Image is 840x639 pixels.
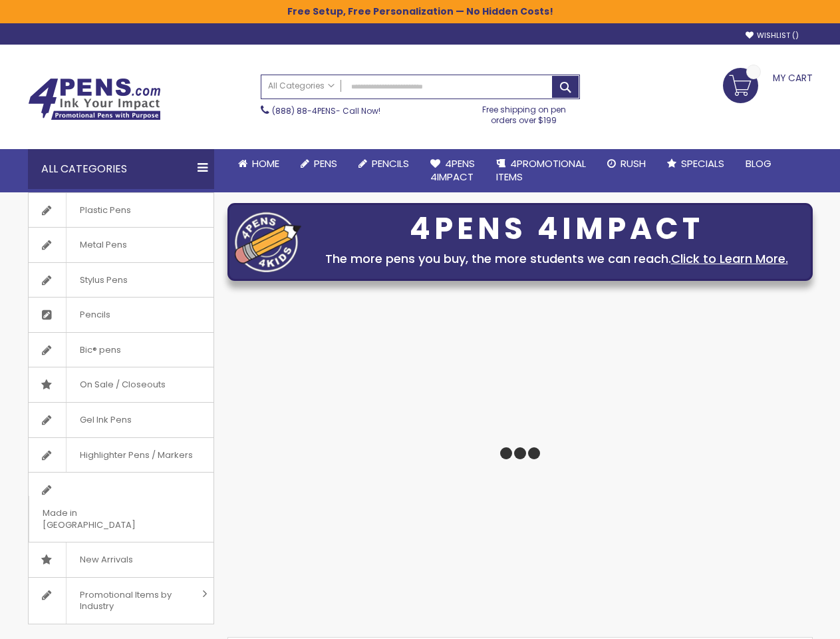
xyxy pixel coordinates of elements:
span: Plastic Pens [66,193,144,228]
a: Pencils [348,149,420,178]
a: Bic® pens [29,333,213,367]
a: 4PROMOTIONALITEMS [486,149,597,192]
a: Home [227,149,290,178]
a: Gel Ink Pens [29,403,213,437]
span: Rush [621,156,646,170]
a: Click to Learn More. [671,250,788,267]
a: Highlighter Pens / Markers [29,438,213,473]
span: Highlighter Pens / Markers [66,438,206,473]
span: Specials [681,156,724,170]
a: New Arrivals [29,542,213,577]
a: Made in [GEOGRAPHIC_DATA] [29,473,213,542]
span: Home [252,156,279,170]
span: On Sale / Closeouts [66,367,179,402]
span: Gel Ink Pens [66,403,145,437]
a: Metal Pens [29,228,213,262]
div: All Categories [28,149,214,189]
a: On Sale / Closeouts [29,367,213,402]
a: (888) 88-4PENS [272,105,336,116]
span: 4Pens 4impact [430,156,475,184]
a: Stylus Pens [29,263,213,298]
a: Promotional Items by Industry [29,578,213,624]
span: Pens [314,156,337,170]
a: Rush [597,149,656,178]
a: All Categories [261,75,341,97]
a: Specials [656,149,735,178]
span: - Call Now! [272,105,380,116]
img: 4Pens Custom Pens and Promotional Products [28,78,161,120]
a: Pencils [29,298,213,332]
span: Promotional Items by Industry [66,578,198,624]
span: Bic® pens [66,333,134,367]
span: All Categories [268,81,335,91]
span: New Arrivals [66,542,146,577]
a: Pens [290,149,348,178]
span: Made in [GEOGRAPHIC_DATA] [29,496,180,542]
span: Metal Pens [66,228,140,262]
span: Pencils [66,298,124,332]
span: Pencils [372,156,409,170]
a: Wishlist [746,31,799,41]
span: 4PROMOTIONAL ITEMS [496,156,586,184]
div: The more pens you buy, the more students we can reach. [308,250,805,268]
div: 4PENS 4IMPACT [308,215,805,243]
span: Blog [746,156,771,170]
a: 4Pens4impact [420,149,486,192]
img: four_pen_logo.png [235,212,301,272]
div: Free shipping on pen orders over $199 [468,99,580,126]
a: Plastic Pens [29,193,213,228]
a: Blog [735,149,782,178]
span: Stylus Pens [66,263,141,298]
